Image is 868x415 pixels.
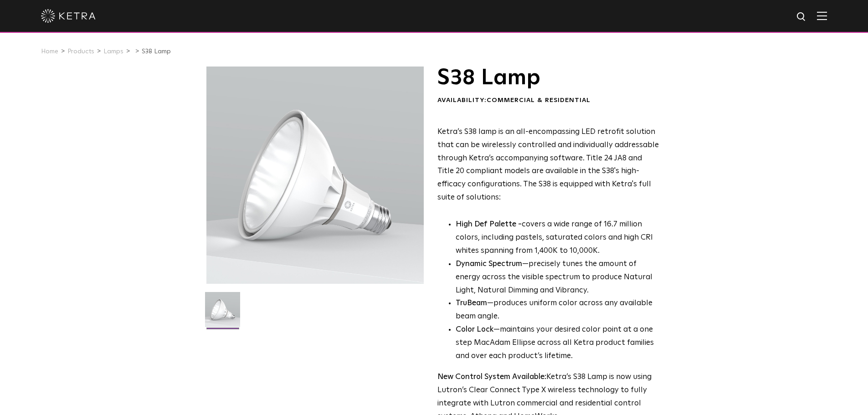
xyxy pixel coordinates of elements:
a: Home [41,48,58,55]
li: —produces uniform color across any available beam angle. [456,297,659,323]
strong: Color Lock [456,326,493,333]
strong: High Def Palette - [456,220,522,228]
a: Lamps [103,48,123,55]
img: search icon [796,11,807,23]
a: S38 Lamp [142,48,171,55]
a: Products [67,48,94,55]
strong: New Control System Available: [437,373,546,381]
span: Commercial & Residential [487,97,591,103]
div: Availability: [437,96,659,105]
p: covers a wide range of 16.7 million colors, including pastels, saturated colors and high CRI whit... [456,218,659,258]
p: Ketra’s S38 lamp is an all-encompassing LED retrofit solution that can be wirelessly controlled a... [437,126,659,205]
strong: Dynamic Spectrum [456,260,522,268]
img: S38-Lamp-Edison-2021-Web-Square [205,292,240,334]
li: —maintains your desired color point at a one step MacAdam Ellipse across all Ketra product famili... [456,323,659,363]
h1: S38 Lamp [437,67,659,89]
li: —precisely tunes the amount of energy across the visible spectrum to produce Natural Light, Natur... [456,258,659,297]
strong: TruBeam [456,299,487,307]
img: Hamburger%20Nav.svg [817,11,827,20]
img: ketra-logo-2019-white [41,9,96,23]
